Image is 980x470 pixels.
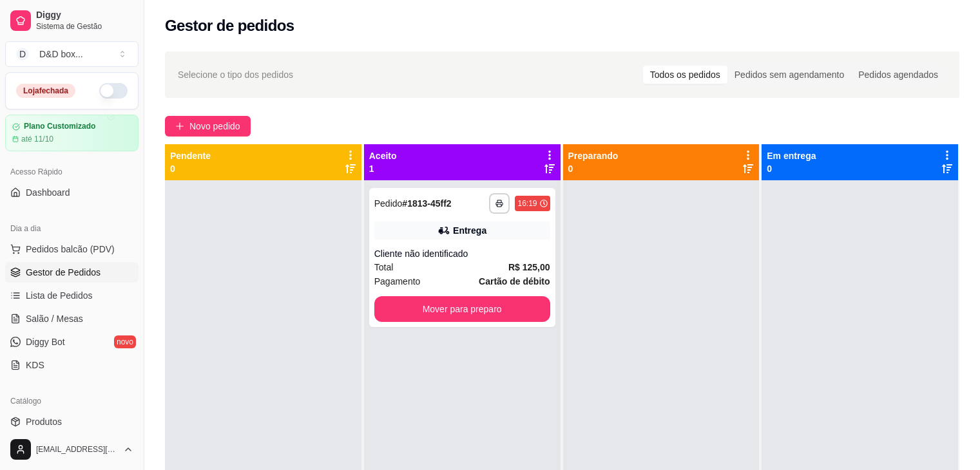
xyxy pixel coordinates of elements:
a: Dashboard [5,182,139,203]
a: KDS [5,355,139,375]
a: Gestor de Pedidos [5,262,139,283]
button: Mover para preparo [374,296,550,322]
div: Pedidos sem agendamento [727,66,851,84]
span: Gestor de Pedidos [26,266,101,279]
div: Dia a dia [5,218,139,239]
div: Catálogo [5,391,139,411]
div: Pedidos agendados [851,66,945,84]
button: Novo pedido [165,116,251,136]
div: Acesso Rápido [5,162,139,182]
a: Diggy Botnovo [5,332,139,352]
p: 0 [568,162,619,175]
span: plus [175,122,184,131]
div: Entrega [453,224,486,237]
a: Plano Customizadoaté 11/10 [5,115,139,151]
span: [EMAIL_ADDRESS][DOMAIN_NAME] [36,444,118,455]
div: 16:19 [517,198,537,209]
a: Produtos [5,411,139,432]
span: Pedido [374,198,403,209]
div: Cliente não identificado [374,247,550,260]
button: Select a team [5,41,139,67]
a: Salão / Mesas [5,308,139,329]
span: Total [374,260,394,274]
p: Preparando [568,149,619,162]
span: Lista de Pedidos [26,289,93,302]
p: 1 [369,162,397,175]
span: Novo pedido [189,119,240,133]
span: Diggy [36,10,133,21]
span: Selecione o tipo dos pedidos [178,68,293,82]
p: Em entrega [767,149,816,162]
div: Todos os pedidos [643,66,727,84]
button: [EMAIL_ADDRESS][DOMAIN_NAME] [5,434,139,465]
p: Pendente [170,149,211,162]
strong: R$ 125,00 [508,262,550,272]
p: 0 [767,162,816,175]
p: 0 [170,162,211,175]
a: DiggySistema de Gestão [5,5,139,36]
span: Pagamento [374,274,421,288]
div: D&D box ... [39,48,83,61]
div: Loja fechada [16,84,75,98]
span: Sistema de Gestão [36,21,133,32]
a: Lista de Pedidos [5,285,139,306]
article: até 11/10 [21,134,53,144]
p: Aceito [369,149,397,162]
span: Produtos [26,415,62,428]
strong: # 1813-45ff2 [402,198,451,209]
button: Pedidos balcão (PDV) [5,239,139,259]
h2: Gestor de pedidos [165,15,294,36]
strong: Cartão de débito [479,276,550,287]
span: D [16,48,29,61]
span: Pedidos balcão (PDV) [26,243,115,256]
article: Plano Customizado [24,122,95,131]
span: Salão / Mesas [26,312,83,325]
button: Alterar Status [99,83,128,99]
span: KDS [26,359,44,371]
span: Diggy Bot [26,335,65,348]
span: Dashboard [26,186,70,199]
